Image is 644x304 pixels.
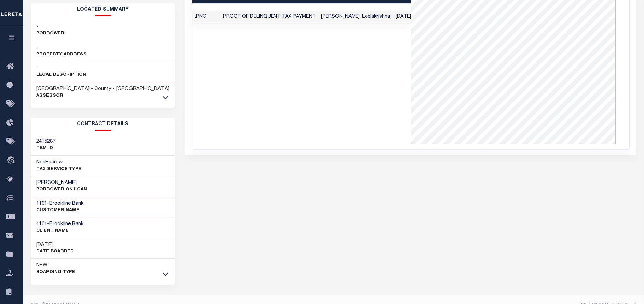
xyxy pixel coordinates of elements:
p: Assessor [36,92,169,99]
h2: CONTRACT details [31,118,175,131]
i: travel_explore [6,156,17,165]
h3: [PERSON_NAME] [36,179,87,186]
p: TBM ID [36,145,55,152]
p: Boarding Type [36,269,75,276]
h3: 2415287 [36,138,55,145]
p: CLIENT Name [36,228,84,234]
p: Date Boarded [36,248,74,255]
h3: [GEOGRAPHIC_DATA] - County - [GEOGRAPHIC_DATA] [36,86,169,92]
h3: - [36,24,64,30]
p: Legal Description [36,72,86,78]
h3: [DATE] [36,242,74,248]
h3: - [36,65,86,72]
h3: NEW [36,262,75,269]
td: .PNG [192,11,220,24]
p: Property Address [36,51,87,58]
p: Tax Service Type [36,166,81,173]
span: Proof of Delinquent Tax Payment [223,14,316,19]
span: Brookline Bank [49,221,84,227]
h3: NonEscrow [36,159,81,166]
span: 1101 [36,221,47,227]
h3: - [36,44,87,51]
span: Brookline Bank [49,201,84,206]
h2: LOCATED SUMMARY [31,3,175,16]
td: [PERSON_NAME], Leelakrishna [318,11,393,24]
h3: - [36,200,84,207]
p: BORROWER ON LOAN [36,186,87,193]
td: [DATE] [393,11,428,24]
p: Borrower [36,30,64,37]
h3: - [36,221,84,228]
span: 1101 [36,201,47,206]
p: CUSTOMER Name [36,207,84,214]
